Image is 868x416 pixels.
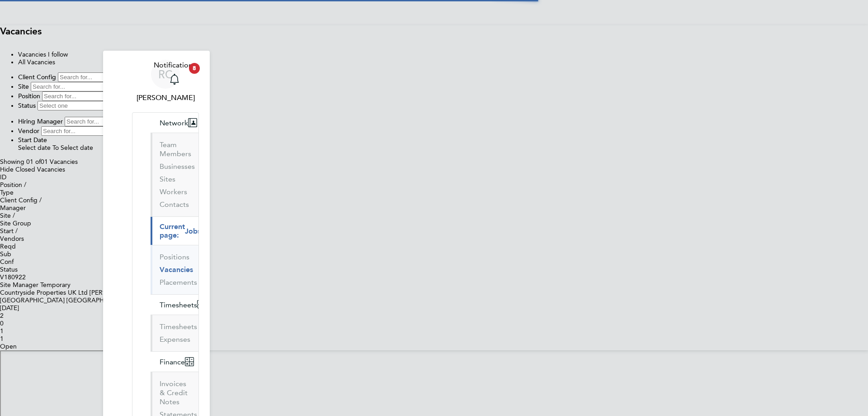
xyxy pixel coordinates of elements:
[160,175,175,183] a: Sites
[160,162,195,171] a: Businesses
[90,289,141,296] span: [PERSON_NAME]
[189,63,200,74] span: 8
[154,60,196,89] a: Notifications8
[18,136,47,144] label: Start Date
[160,119,188,127] span: Network
[160,253,189,261] a: Positions
[41,126,121,136] input: Search for...
[151,245,198,294] div: Current page:Jobs
[160,322,197,331] a: Timesheets
[160,358,185,366] span: Finance
[18,101,36,110] label: Status
[66,296,131,304] span: [GEOGRAPHIC_DATA]
[160,301,197,309] span: Timesheets
[160,140,191,158] a: Team Members
[160,278,197,287] a: Placements
[151,352,201,372] button: Finance
[18,144,51,152] span: Select date
[61,144,93,152] span: Select date
[52,144,59,152] span: To
[42,91,122,101] input: Search for...
[18,92,40,100] label: Position
[160,222,185,239] span: Current page:
[40,281,71,289] span: Temporary
[132,92,199,103] span: Robyn Clarke
[160,335,190,344] a: Expenses
[58,72,138,82] input: Search for...
[18,73,56,81] label: Client Config
[160,379,188,406] a: Invoices & Credit Notes
[151,113,204,133] button: Network
[18,117,63,125] label: Hiring Manager
[18,127,39,135] label: Vendor
[18,82,29,91] label: Site
[160,187,187,196] a: Workers
[154,60,196,71] span: Notifications
[65,117,145,126] input: Search for...
[26,158,41,166] span: 01 of
[38,101,118,110] input: Select one
[185,227,201,235] span: Jobs
[151,295,213,315] button: Timesheets
[31,82,111,91] input: Search for...
[160,265,193,274] a: Vacancies
[151,217,217,245] button: Current page:Jobs
[26,158,78,166] span: 01 Vacancies
[132,60,199,103] a: RC[PERSON_NAME]
[18,58,868,66] li: All Vacancies
[160,200,189,209] a: Contacts
[18,51,868,58] li: Vacancies I follow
